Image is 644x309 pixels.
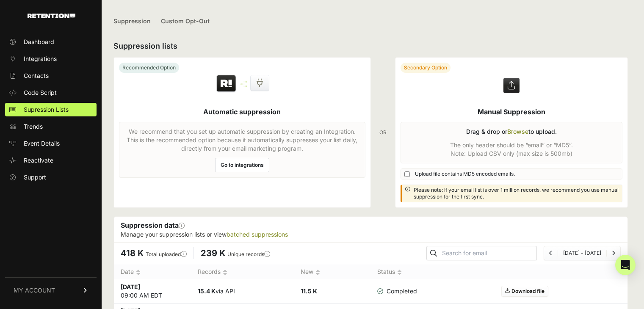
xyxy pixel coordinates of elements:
[227,251,270,257] label: Unique records
[191,279,294,303] td: via API
[24,72,49,80] span: Contacts
[201,248,225,258] span: 239 K
[24,38,54,46] span: Dashboard
[203,107,281,117] h5: Automatic suppression
[198,287,216,295] strong: 15.4 K
[114,279,191,303] td: 09:00 AM EDT
[24,88,57,97] span: Code Script
[24,173,46,182] span: Support
[161,12,210,32] a: Custom Opt-Out
[301,287,317,295] strong: 11.5 K
[227,231,288,238] a: batched suppressions
[370,264,424,280] th: Status
[379,57,387,208] div: OR
[124,127,360,153] p: We recommend that you set up automatic suppression by creating an Integration. This is the recomm...
[415,171,515,177] span: Upload file contains MD5 encoded emails.
[240,83,247,85] img: integration
[191,264,294,280] th: Records
[544,246,621,260] nav: Page navigation
[24,156,53,165] span: Reactivate
[294,264,371,280] th: New
[240,81,247,83] img: integration
[5,171,97,184] a: Support
[5,52,97,66] a: Integrations
[240,86,247,87] img: integration
[377,287,417,295] span: Completed
[121,230,621,239] p: Manage your suppression lists or view
[612,250,615,256] a: Next
[121,283,140,290] strong: [DATE]
[136,269,141,276] img: no_sort-eaf950dc5ab64cae54d48a5578032e96f70b2ecb7d747501f34c8f2db400fb66.gif
[113,40,628,52] h2: Suppression lists
[440,247,536,259] input: Search for email
[5,86,97,99] a: Code Script
[223,269,227,276] img: no_sort-eaf950dc5ab64cae54d48a5578032e96f70b2ecb7d747501f34c8f2db400fb66.gif
[5,154,97,167] a: Reactivate
[121,248,144,258] span: 418 K
[315,269,320,276] img: no_sort-eaf950dc5ab64cae54d48a5578032e96f70b2ecb7d747501f34c8f2db400fb66.gif
[146,251,187,257] label: Total uploaded
[113,12,151,32] a: Suppression
[216,74,237,93] img: Retention
[119,63,179,73] div: Recommended Option
[114,264,191,280] th: Date
[5,277,97,303] a: MY ACCOUNT
[114,217,627,242] div: Suppression data
[397,269,402,276] img: no_sort-eaf950dc5ab64cae54d48a5578032e96f70b2ecb7d747501f34c8f2db400fb66.gif
[24,105,69,114] span: Supression Lists
[5,69,97,83] a: Contacts
[558,250,606,257] li: [DATE] - [DATE]
[615,255,636,275] div: Open Intercom Messenger
[14,286,55,295] span: MY ACCOUNT
[5,35,97,49] a: Dashboard
[215,158,269,172] a: Go to integrations
[404,171,410,177] input: Upload file contains MD5 encoded emails.
[549,250,553,256] a: Previous
[5,137,97,150] a: Event Details
[501,286,548,297] a: Download file
[28,14,75,18] img: Retention.com
[24,55,57,63] span: Integrations
[24,139,60,148] span: Event Details
[5,103,97,116] a: Supression Lists
[5,120,97,133] a: Trends
[24,122,43,131] span: Trends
